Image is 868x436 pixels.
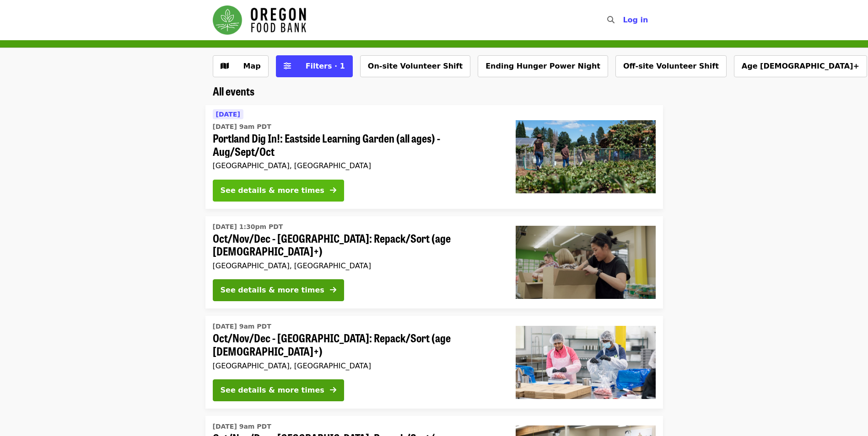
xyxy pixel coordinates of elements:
[516,226,656,299] img: Oct/Nov/Dec - Portland: Repack/Sort (age 8+) organized by Oregon Food Bank
[221,62,229,70] i: map icon
[216,111,240,118] span: [DATE]
[620,9,627,31] input: Search
[213,222,283,232] time: [DATE] 1:30pm PDT
[221,185,324,196] div: See details & more times
[615,11,655,29] button: Log in
[213,331,501,358] span: Oct/Nov/Dec - [GEOGRAPHIC_DATA]: Repack/Sort (age [DEMOGRAPHIC_DATA]+)
[213,55,269,77] button: Show map view
[330,186,336,195] i: arrow-right icon
[516,120,656,193] img: Portland Dig In!: Eastside Learning Garden (all ages) - Aug/Sept/Oct organized by Oregon Food Bank
[330,286,336,294] i: arrow-right icon
[623,16,648,24] span: Log in
[276,55,353,77] button: Filters (1 selected)
[243,62,261,70] span: Map
[213,279,344,301] button: See details & more times
[205,105,663,209] a: See details for "Portland Dig In!: Eastside Learning Garden (all ages) - Aug/Sept/Oct"
[284,62,291,70] i: sliders-h icon
[213,362,501,370] div: [GEOGRAPHIC_DATA], [GEOGRAPHIC_DATA]
[213,261,501,270] div: [GEOGRAPHIC_DATA], [GEOGRAPHIC_DATA]
[213,232,501,258] span: Oct/Nov/Dec - [GEOGRAPHIC_DATA]: Repack/Sort (age [DEMOGRAPHIC_DATA]+)
[360,55,470,77] button: On-site Volunteer Shift
[213,322,271,331] time: [DATE] 9am PDT
[205,216,663,309] a: See details for "Oct/Nov/Dec - Portland: Repack/Sort (age 8+)"
[306,62,345,70] span: Filters · 1
[213,5,306,35] img: Oregon Food Bank - Home
[221,285,324,296] div: See details & more times
[516,326,656,399] img: Oct/Nov/Dec - Beaverton: Repack/Sort (age 10+) organized by Oregon Food Bank
[205,316,663,409] a: See details for "Oct/Nov/Dec - Beaverton: Repack/Sort (age 10+)"
[213,122,271,132] time: [DATE] 9am PDT
[734,55,867,77] button: Age [DEMOGRAPHIC_DATA]+
[478,55,608,77] button: Ending Hunger Power Night
[213,379,344,401] button: See details & more times
[213,83,254,99] span: All events
[213,180,344,202] button: See details & more times
[213,161,501,170] div: [GEOGRAPHIC_DATA], [GEOGRAPHIC_DATA]
[330,386,336,394] i: arrow-right icon
[607,16,615,24] i: search icon
[615,55,727,77] button: Off-site Volunteer Shift
[213,422,271,431] time: [DATE] 9am PDT
[213,132,501,158] span: Portland Dig In!: Eastside Learning Garden (all ages) - Aug/Sept/Oct
[221,385,324,396] div: See details & more times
